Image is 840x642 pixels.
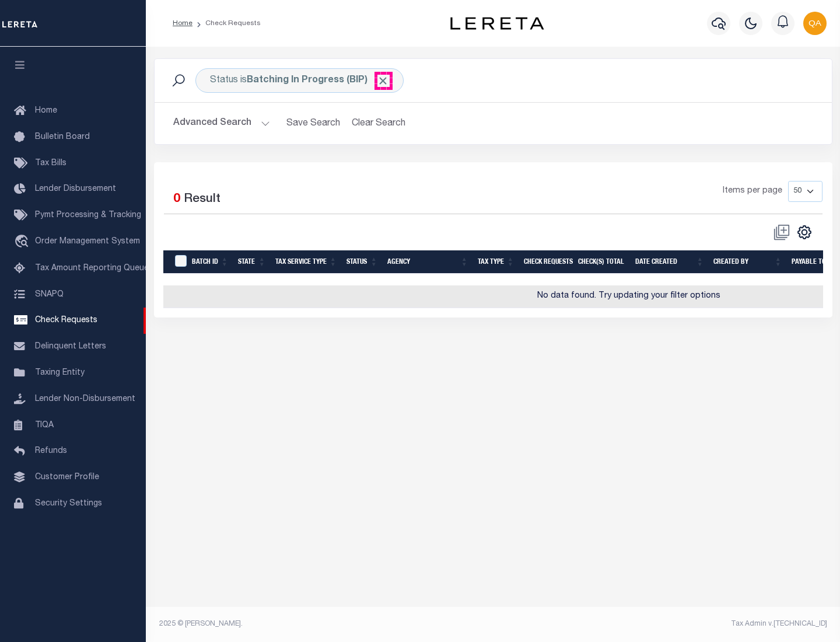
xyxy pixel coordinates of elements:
[271,250,342,274] th: Tax Service Type: activate to sort column ascending
[450,17,544,30] img: logo-dark.svg
[173,20,192,27] a: Home
[187,250,233,274] th: Batch Id: activate to sort column ascending
[35,369,85,377] span: Taxing Entity
[35,316,97,325] span: Check Requests
[709,250,787,274] th: Created By: activate to sort column ascending
[383,250,473,274] th: Agency: activate to sort column ascending
[233,250,271,274] th: State: activate to sort column ascending
[35,107,57,115] span: Home
[573,250,631,274] th: Check(s) Total
[347,112,411,135] button: Clear Search
[519,250,573,274] th: Check Requests
[35,159,66,168] span: Tax Bills
[35,395,135,403] span: Lender Non-Disbursement
[192,18,261,29] li: Check Requests
[35,473,99,481] span: Customer Profile
[473,250,519,274] th: Tax Type: activate to sort column ascending
[35,500,102,508] span: Security Settings
[342,250,383,274] th: Status: activate to sort column ascending
[377,75,389,87] span: Click to Remove
[173,112,270,135] button: Advanced Search
[150,619,494,629] div: 2025 © [PERSON_NAME].
[502,619,827,629] div: Tax Admin v.[TECHNICAL_ID]
[35,185,116,193] span: Lender Disbursement
[35,343,106,351] span: Delinquent Letters
[35,264,149,273] span: Tax Amount Reporting Queue
[35,447,67,455] span: Refunds
[35,421,54,429] span: TIQA
[195,68,404,93] div: Status is
[35,290,64,298] span: SNAPQ
[723,185,782,198] span: Items per page
[35,133,90,141] span: Bulletin Board
[279,112,347,135] button: Save Search
[803,12,827,35] img: svg+xml;base64,PHN2ZyB4bWxucz0iaHR0cDovL3d3dy53My5vcmcvMjAwMC9zdmciIHBvaW50ZXItZXZlbnRzPSJub25lIi...
[35,211,141,219] span: Pymt Processing & Tracking
[14,235,33,250] i: travel_explore
[184,190,220,209] label: Result
[631,250,709,274] th: Date Created: activate to sort column ascending
[173,193,180,205] span: 0
[35,238,140,246] span: Order Management System
[247,76,389,85] b: Batching In Progress (BIP)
